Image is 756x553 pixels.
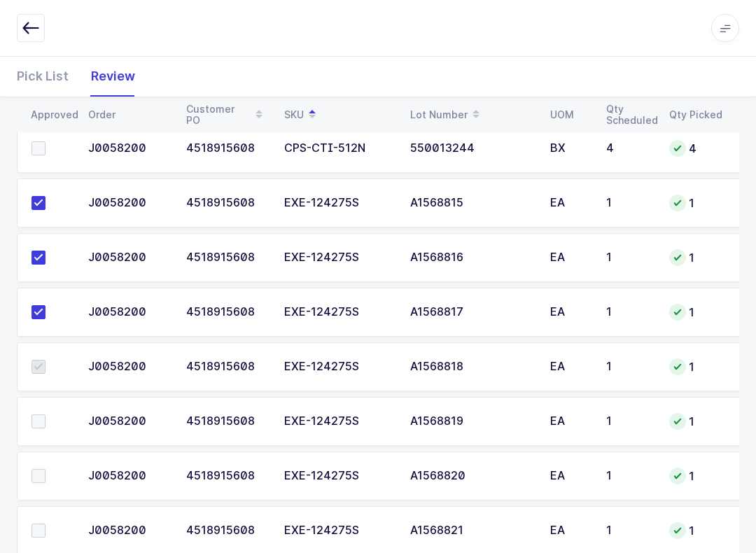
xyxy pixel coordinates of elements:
div: 1 [606,251,652,264]
div: J0058200 [88,197,169,209]
div: 4518915608 [186,306,267,318]
div: 550013244 [410,142,533,155]
div: J0058200 [88,142,169,155]
div: 1 [669,249,722,266]
div: Order [88,109,169,120]
div: 1 [606,360,652,373]
div: EA [550,197,589,209]
div: J0058200 [88,251,169,264]
div: 1 [606,524,652,537]
div: 1 [606,470,652,482]
div: J0058200 [88,415,169,428]
div: BX [550,142,589,155]
div: A1568820 [410,470,533,482]
div: 4518915608 [186,524,267,537]
div: EA [550,251,589,264]
div: 4 [606,142,652,155]
div: EA [550,524,589,537]
div: 4518915608 [186,142,267,155]
div: EA [550,360,589,373]
div: A1568816 [410,251,533,264]
div: EA [550,306,589,318]
div: Pick List [17,56,80,97]
div: Customer PO [186,103,267,127]
div: EA [550,470,589,482]
div: J0058200 [88,360,169,373]
div: A1568817 [410,306,533,318]
div: 4518915608 [186,197,267,209]
div: 4518915608 [186,251,267,264]
div: EA [550,415,589,428]
div: Qty Scheduled [606,104,652,126]
div: EXE-124275S [284,470,393,482]
div: J0058200 [88,470,169,482]
div: 1 [606,197,652,209]
div: EXE-124275S [284,360,393,373]
div: 1 [669,358,722,375]
div: 1 [669,413,722,430]
div: 1 [669,304,722,321]
div: EXE-124275S [284,251,393,264]
div: 1 [669,522,722,539]
div: SKU [284,103,393,127]
div: A1568818 [410,360,533,373]
div: Qty Picked [669,109,722,120]
div: 4518915608 [186,360,267,373]
div: J0058200 [88,524,169,537]
div: EXE-124275S [284,197,393,209]
div: A1568821 [410,524,533,537]
div: CPS-CTI-512N [284,142,393,155]
div: EXE-124275S [284,306,393,318]
div: Lot Number [410,103,533,127]
div: A1568819 [410,415,533,428]
div: 1 [606,415,652,428]
div: 4 [669,140,722,157]
div: Approved [31,109,71,120]
div: 4518915608 [186,415,267,428]
div: 4518915608 [186,470,267,482]
div: A1568815 [410,197,533,209]
div: EXE-124275S [284,415,393,428]
div: EXE-124275S [284,524,393,537]
div: J0058200 [88,306,169,318]
div: Review [80,56,135,97]
div: 1 [669,468,722,484]
div: 1 [669,195,722,211]
div: UOM [550,109,589,120]
div: 1 [606,306,652,318]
